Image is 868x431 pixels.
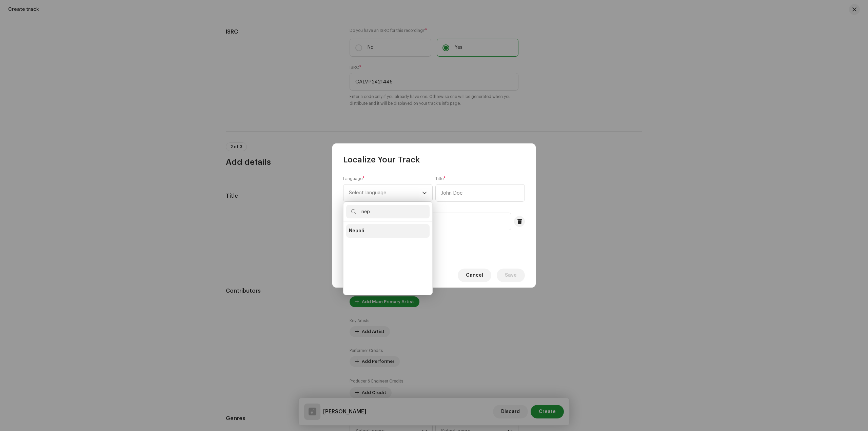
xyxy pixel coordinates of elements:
span: Cancel [466,269,483,282]
span: Localize Your Track [343,154,420,165]
span: Save [505,269,517,282]
label: Language [343,176,365,181]
button: Save [497,269,525,282]
span: Nepali [349,228,364,234]
button: Cancel [458,269,491,282]
ul: Option List [343,221,432,295]
input: John Doe [435,184,525,202]
li: Nepali [346,224,430,238]
div: dropdown trigger [422,184,427,201]
span: Select language [349,184,422,201]
label: Title [435,176,446,181]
